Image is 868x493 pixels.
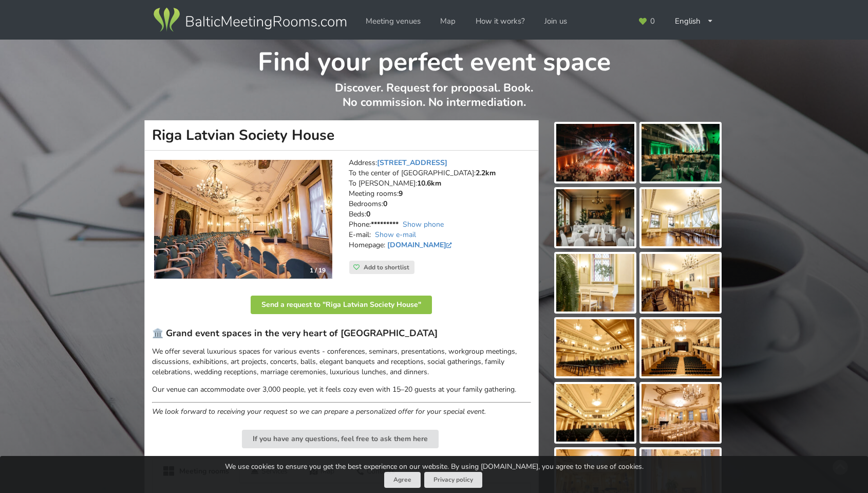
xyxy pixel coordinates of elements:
p: Discover. Request for proposal. Book. No commission. No intermediation. [145,81,724,120]
a: [STREET_ADDRESS] [377,158,447,168]
address: Address: To the center of [GEOGRAPHIC_DATA]: To [PERSON_NAME]: Meeting rooms: Bedrooms: Beds: Pho... [349,158,531,261]
img: Riga Latvian Society House | Riga | Event place - gallery picture [641,254,720,312]
span: Add to shortlist [364,263,409,271]
a: Join us [537,11,574,31]
img: Riga Latvian Society House | Riga | Event place - gallery picture [641,384,720,442]
img: Riga Latvian Society House | Riga | Event place - gallery picture [641,189,720,247]
div: English [668,11,721,31]
a: Show e-mail [375,230,416,240]
strong: 10.6km [417,178,441,188]
img: Riga Latvian Society House | Riga | Event place - gallery picture [556,124,634,181]
p: Our venue can accommodate over 3,000 people, yet it feels cozy even with 15–20 guests at your fam... [152,385,531,395]
strong: 9 [399,189,403,198]
button: If you have any questions, feel free to ask them here [242,430,439,448]
img: Riga Latvian Society House | Riga | Event place - gallery picture [641,124,720,181]
em: We look forward to receiving your request so we can prepare a personalized offer for your special... [152,407,486,416]
div: 1 / 19 [304,263,332,278]
button: Agree [384,472,421,488]
a: Show phone [403,220,444,229]
span: 0 [650,17,655,25]
img: Riga Latvian Society House | Riga | Event place - gallery picture [556,319,634,377]
a: Meeting venues [358,11,428,31]
h3: 🏛️ Grand event spaces in the very heart of [GEOGRAPHIC_DATA] [152,327,531,339]
h1: Find your perfect event space [145,40,724,79]
a: Privacy policy [424,472,482,488]
button: Send a request to "Riga Latvian Society House" [251,296,432,314]
img: Historic event venue | Riga | Riga Latvian Society House [154,160,332,279]
img: Baltic Meeting Rooms [152,6,348,34]
img: Riga Latvian Society House | Riga | Event place - gallery picture [556,254,634,312]
strong: 0 [383,199,387,209]
h1: Riga Latvian Society House [144,120,539,151]
a: How it works? [468,11,532,31]
a: Map [433,11,463,31]
img: Riga Latvian Society House | Riga | Event place - gallery picture [556,189,634,247]
a: Historic event venue | Riga | Riga Latvian Society House 1 / 19 [154,160,332,279]
a: [DOMAIN_NAME] [387,240,455,250]
p: We offer several luxurious spaces for various events - conferences, seminars, presentations, work... [152,346,531,377]
strong: 2.2km [476,168,496,178]
img: Riga Latvian Society House | Riga | Event place - gallery picture [556,384,634,442]
img: Riga Latvian Society House | Riga | Event place - gallery picture [641,319,720,377]
strong: 0 [366,209,370,219]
